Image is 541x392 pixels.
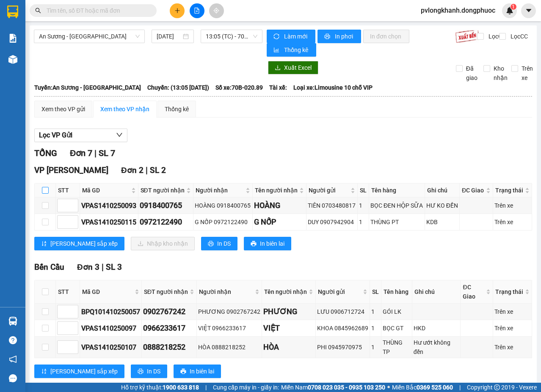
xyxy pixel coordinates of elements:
[383,338,411,356] div: THÙNG TP
[412,280,461,304] th: Ghi chú
[50,367,118,376] span: [PERSON_NAME] sắp xếp
[217,239,231,248] span: In DS
[67,25,116,36] span: 01 Võ Văn Truyện, KP.1, Phường 2
[254,200,305,211] div: HOÀNG
[195,201,251,210] div: HOÀNG 0918400765
[308,201,356,210] div: TIÊN 0703480817
[144,287,188,296] span: SĐT người nhận
[198,343,260,352] div: HÒA 0888218252
[81,323,140,334] div: VPAS1410250097
[35,8,41,14] span: search
[174,8,180,14] span: plus
[8,317,17,326] img: warehouse-icon
[9,336,17,344] span: question-circle
[138,214,194,230] td: 0972122490
[495,186,523,195] span: Trạng thái
[41,368,47,375] span: sort-ascending
[511,4,516,10] sup: 1
[213,383,279,392] span: Cung cấp máy in - giấy in:
[262,320,316,337] td: VIỆT
[317,323,368,333] div: KHOA 0845962689
[19,61,52,66] span: 10:53:23 [DATE]
[147,367,160,376] span: In DS
[426,201,458,210] div: HƯ KO ĐỀN
[198,323,260,333] div: VIỆT 0966233617
[39,30,140,43] span: An Sương - Châu Thành
[260,239,284,248] span: In biên lai
[198,307,260,316] div: PHƯƠNG 0902767242
[268,61,318,74] button: downloadXuất Excel
[80,304,142,320] td: BPQ101410250057
[267,43,316,57] button: bar-chartThống kê
[7,5,18,18] img: logo-vxr
[494,201,530,210] div: Trên xe
[67,14,114,24] span: Bến xe [GEOGRAPHIC_DATA]
[138,368,144,375] span: printer
[81,307,140,317] div: BPQ101410250057
[206,30,257,43] span: 13:05 (TC) - 70B-020.89
[140,200,192,211] div: 0918400765
[34,84,141,91] b: Tuyến: An Sương - [GEOGRAPHIC_DATA]
[140,216,192,228] div: 0972122490
[208,241,214,247] span: printer
[525,7,533,14] span: caret-down
[196,186,244,195] span: Người nhận
[293,83,373,92] span: Loại xe: Limousine 10 chỗ VIP
[370,217,423,227] div: THÙNG PT
[383,323,411,333] div: BỌC GT
[150,165,166,175] span: SL 2
[8,55,17,64] img: warehouse-icon
[262,304,316,320] td: PHƯƠNG
[494,307,530,316] div: Trên xe
[82,186,130,195] span: Mã GD
[425,184,460,197] th: Ghi chú
[284,63,312,72] span: Xuất Excel
[273,33,281,40] span: sync
[209,3,224,18] button: aim
[414,323,459,333] div: HKD
[23,46,104,52] span: -----------------------------------------
[363,30,409,43] button: In đơn chọn
[106,262,122,272] span: SL 3
[253,197,307,214] td: HOÀNG
[147,83,209,92] span: Chuyến: (13:05 [DATE])
[254,216,305,228] div: G NỐP
[80,197,138,214] td: VPAS1410250093
[317,343,368,352] div: PHI 0945970975
[56,280,80,304] th: STT
[371,343,380,352] div: 1
[215,83,263,92] span: Số xe: 70B-020.89
[370,201,423,210] div: BỌC ĐEN HỘP SỮA
[80,214,138,230] td: VPAS1410250115
[264,287,307,296] span: Tên người nhận
[269,83,287,92] span: Tài xế:
[335,32,354,41] span: In phơi
[308,384,385,391] strong: 0708 023 035 - 0935 103 250
[180,368,186,375] span: printer
[463,64,481,82] span: Đã giao
[358,184,369,197] th: SL
[267,30,315,43] button: syncLàm mới
[99,148,115,158] span: SL 7
[512,4,515,10] span: 1
[34,129,127,142] button: Lọc VP Gửi
[131,237,195,250] button: downloadNhập kho nhận
[121,383,199,392] span: Hỗ trợ kỹ thuật:
[324,33,331,40] span: printer
[308,217,356,227] div: DUY 0907942904
[50,239,118,248] span: [PERSON_NAME] sắp xếp
[387,386,390,389] span: ⚪️
[494,384,500,390] span: copyright
[34,165,108,175] span: VP [PERSON_NAME]
[3,5,41,42] img: logo
[3,61,52,66] span: In ngày:
[41,241,47,247] span: sort-ascending
[138,197,194,214] td: 0918400765
[507,32,529,41] span: Lọc CC
[194,8,200,14] span: file-add
[67,5,116,12] strong: ĐỒNG PHƯỚC
[8,34,17,43] img: solution-icon
[199,287,253,296] span: Người nhận
[494,343,530,352] div: Trên xe
[70,148,92,158] span: Đơn 7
